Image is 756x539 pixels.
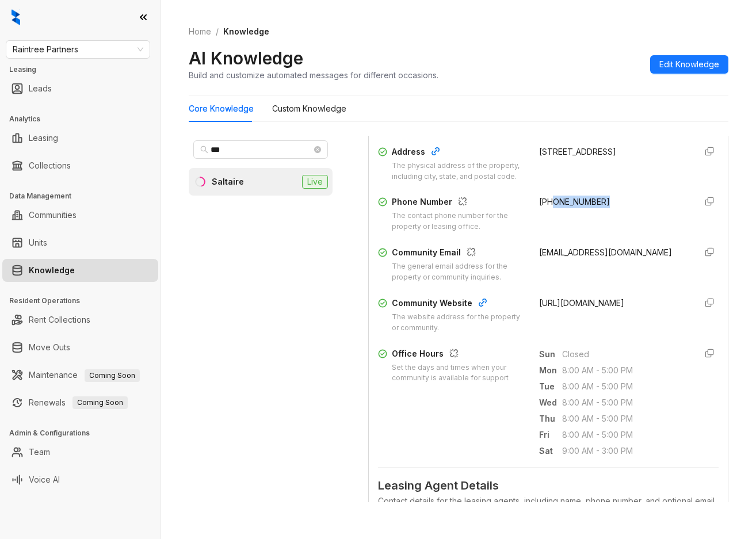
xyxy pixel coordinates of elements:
span: Tue [539,380,562,393]
span: Raintree Partners [13,41,143,58]
span: Live [302,175,328,189]
a: Collections [29,154,71,177]
div: Office Hours [392,347,525,362]
a: Units [29,231,47,254]
span: Knowledge [223,26,269,36]
div: Community Website [392,297,525,312]
span: 8:00 AM - 5:00 PM [562,412,686,425]
span: Edit Knowledge [659,58,719,71]
span: close-circle [314,146,321,153]
div: Address [392,146,525,160]
span: Coming Soon [85,369,140,382]
div: Build and customize automated messages for different occasions. [189,69,438,81]
li: Units [2,231,158,254]
li: Move Outs [2,336,158,359]
div: The contact phone number for the property or leasing office. [392,211,525,232]
span: Sun [539,348,562,361]
span: 8:00 AM - 5:00 PM [562,396,686,409]
a: Home [186,25,213,38]
span: 8:00 AM - 5:00 PM [562,364,686,377]
h2: AI Knowledge [189,47,303,69]
a: Leasing [29,127,58,150]
a: RenewalsComing Soon [29,391,128,414]
li: Leasing [2,127,158,150]
span: Coming Soon [72,396,128,409]
span: Mon [539,364,562,377]
span: [PHONE_NUMBER] [539,197,610,207]
div: The general email address for the property or community inquiries. [392,261,525,283]
span: Wed [539,396,562,409]
h3: Analytics [9,114,161,124]
div: The website address for the property or community. [392,312,525,334]
a: Leads [29,77,52,100]
span: Sat [539,445,562,457]
li: Team [2,441,158,464]
li: Voice AI [2,468,158,491]
li: Communities [2,204,158,227]
div: Custom Knowledge [272,102,346,115]
span: [URL][DOMAIN_NAME] [539,298,624,308]
li: / [216,25,219,38]
span: [EMAIL_ADDRESS][DOMAIN_NAME] [539,247,672,257]
button: Edit Knowledge [650,55,728,74]
a: Knowledge [29,259,75,282]
span: Thu [539,412,562,425]
h3: Data Management [9,191,161,201]
span: Closed [562,348,686,361]
li: Maintenance [2,364,158,387]
div: [STREET_ADDRESS] [539,146,686,158]
span: 8:00 AM - 5:00 PM [562,380,686,393]
div: Community Email [392,246,525,261]
li: Rent Collections [2,308,158,331]
a: Move Outs [29,336,70,359]
div: Core Knowledge [189,102,254,115]
div: The physical address of the property, including city, state, and postal code. [392,160,525,182]
span: search [200,146,208,154]
img: logo [12,9,20,25]
li: Knowledge [2,259,158,282]
span: 9:00 AM - 3:00 PM [562,445,686,457]
span: Fri [539,429,562,441]
span: Leasing Agent Details [378,477,719,495]
li: Leads [2,77,158,100]
a: Communities [29,204,77,227]
a: Voice AI [29,468,60,491]
h3: Resident Operations [9,296,161,306]
div: Saltaire [212,175,244,188]
h3: Admin & Configurations [9,428,161,438]
li: Renewals [2,391,158,414]
a: Team [29,441,50,464]
h3: Leasing [9,64,161,75]
div: Phone Number [392,196,525,211]
span: 8:00 AM - 5:00 PM [562,429,686,441]
a: Rent Collections [29,308,90,331]
li: Collections [2,154,158,177]
div: Contact details for the leasing agents, including name, phone number, and optional email. [378,495,719,507]
div: Set the days and times when your community is available for support [392,362,525,384]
